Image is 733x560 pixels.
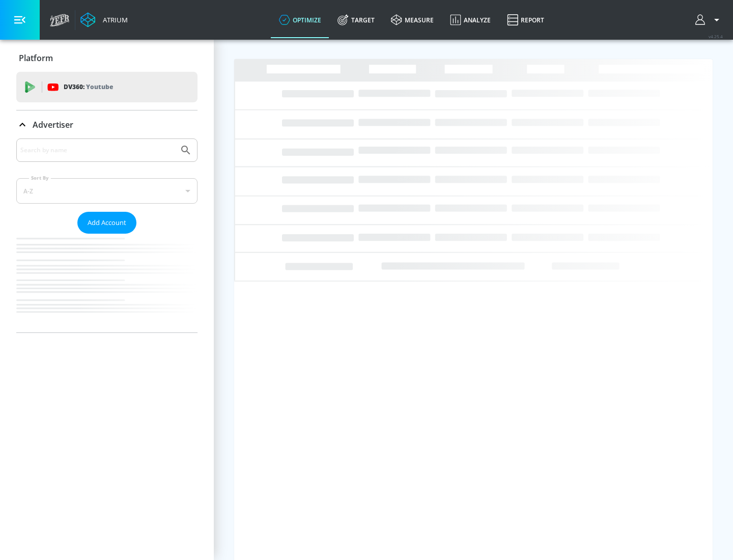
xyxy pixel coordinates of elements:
[16,178,198,204] div: A-Z
[329,2,383,38] a: Target
[16,44,198,72] div: Platform
[99,15,128,24] div: Atrium
[709,34,723,39] span: v 4.25.4
[80,12,128,27] a: Atrium
[88,217,126,229] span: Add Account
[383,2,442,38] a: measure
[19,52,53,64] p: Platform
[33,119,73,130] p: Advertiser
[16,72,198,102] div: DV360: Youtube
[16,138,198,332] div: Advertiser
[442,2,499,38] a: Analyze
[86,81,113,92] p: Youtube
[499,2,552,38] a: Report
[271,2,329,38] a: optimize
[16,234,198,332] nav: list of Advertiser
[77,212,136,234] button: Add Account
[64,81,113,93] p: DV360:
[16,110,198,139] div: Advertiser
[20,144,175,157] input: Search by name
[29,175,51,181] label: Sort By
